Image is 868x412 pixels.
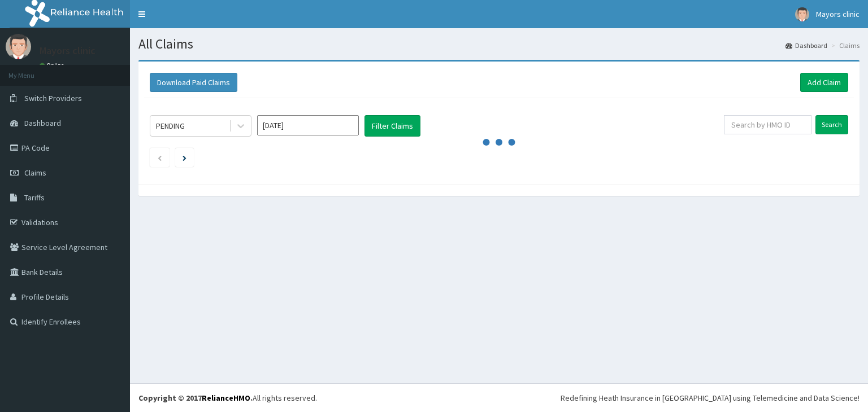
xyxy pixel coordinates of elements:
[828,41,860,50] li: Claims
[138,393,253,403] strong: Copyright © 2017 .
[482,125,516,159] svg: audio-loading
[815,115,848,134] input: Search
[138,37,860,51] h1: All Claims
[800,73,848,92] a: Add Claim
[40,46,96,56] p: Mayors clinic
[257,115,359,135] input: Select Month and Year
[561,392,860,404] div: Redefining Heath Insurance in [GEOGRAPHIC_DATA] using Telemedicine and Data Science!
[795,7,809,21] img: User Image
[157,152,162,163] a: Previous page
[156,120,185,132] div: PENDING
[40,62,67,69] a: Online
[24,93,82,103] span: Switch Providers
[202,393,250,403] a: RelianceHMO
[24,168,46,178] span: Claims
[785,41,827,50] a: Dashboard
[6,34,31,59] img: User Image
[183,152,186,163] a: Next page
[24,118,61,128] span: Dashboard
[364,115,420,137] button: Filter Claims
[24,192,45,203] span: Tariffs
[130,383,868,412] footer: All rights reserved.
[816,9,860,19] span: Mayors clinic
[724,115,811,134] input: Search by HMO ID
[150,73,237,92] button: Download Paid Claims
